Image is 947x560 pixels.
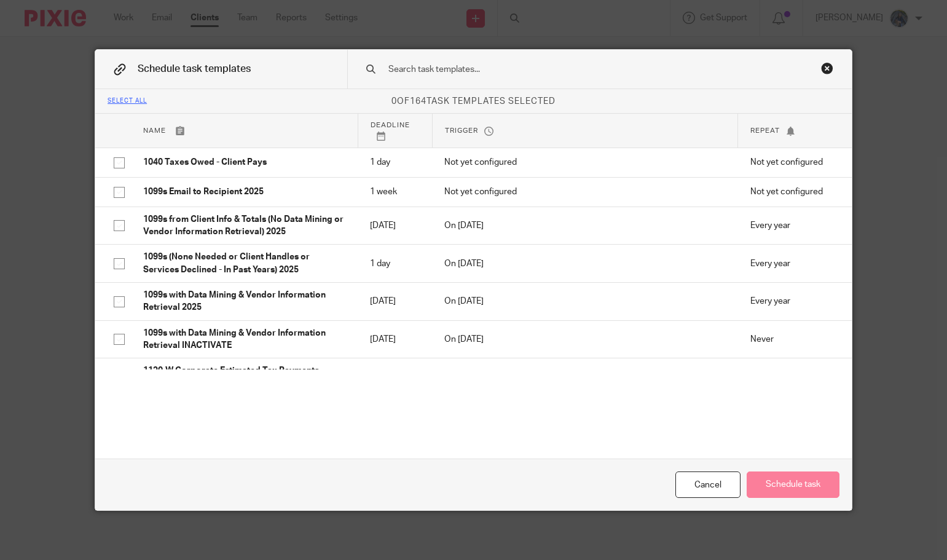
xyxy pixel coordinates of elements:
[750,295,833,307] p: Every year
[444,333,726,345] p: On [DATE]
[821,62,833,74] div: Close this dialog window
[143,186,345,198] p: 1099s Email to Recipient 2025
[444,156,726,168] p: Not yet configured
[370,156,420,168] p: 1 day
[143,251,345,276] p: 1099s (None Needed or Client Handles or Services Declined - In Past Years) 2025
[750,156,833,168] p: Not yet configured
[370,186,420,198] p: 1 week
[444,186,726,198] p: Not yet configured
[371,120,420,141] p: Deadline
[750,125,833,136] p: Repeat
[675,471,741,498] div: Cancel
[750,219,833,232] p: Every year
[444,295,726,307] p: On [DATE]
[444,258,726,270] p: On [DATE]
[750,333,833,345] p: Never
[444,219,726,232] p: On [DATE]
[143,289,345,314] p: 1099s with Data Mining & Vendor Information Retrieval 2025
[445,125,726,136] p: Trigger
[387,63,776,76] input: Search task templates...
[143,327,345,352] p: 1099s with Data Mining & Vendor Information Retrieval INACTIVATE
[410,97,426,106] span: 164
[143,156,345,168] p: 1040 Taxes Owed - Client Pays
[370,295,420,307] p: [DATE]
[370,219,420,232] p: [DATE]
[143,213,345,239] p: 1099s from Client Info & Totals (No Data Mining or Vendor Information Retrieval) 2025
[750,186,833,198] p: Not yet configured
[370,333,420,345] p: [DATE]
[108,98,147,105] div: Select all
[747,471,839,498] button: Schedule task
[750,258,833,270] p: Every year
[138,64,251,74] span: Schedule task templates
[391,97,397,106] span: 0
[143,365,345,390] p: 1120-W Corporate Estimated Tax Payments Federal & MI CIT - 2nd
[95,95,852,108] p: of task templates selected
[370,258,420,270] p: 1 day
[143,127,166,134] span: Name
